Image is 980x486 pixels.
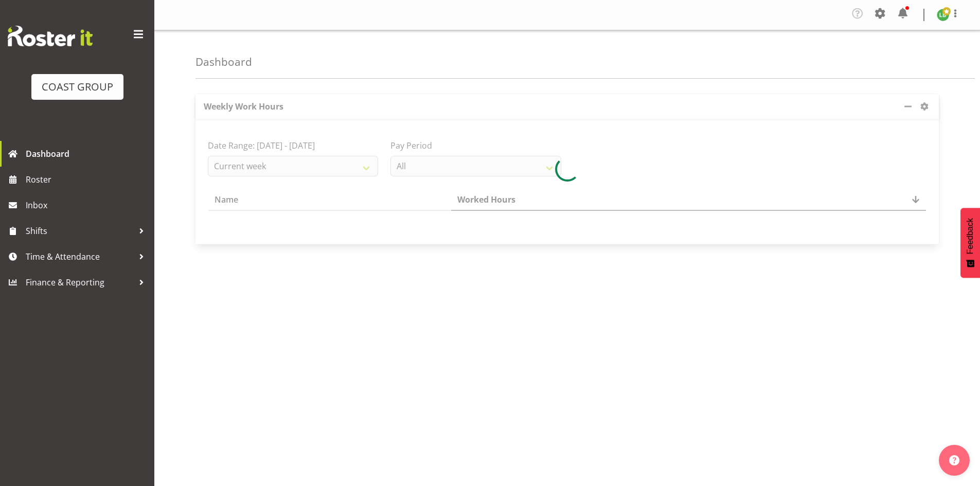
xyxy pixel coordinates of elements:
h4: Dashboard [195,56,252,68]
span: Inbox [26,197,149,213]
span: Dashboard [26,146,149,161]
span: Finance & Reporting [26,275,134,290]
span: Shifts [26,223,134,239]
span: Roster [26,172,149,187]
img: lu-budden8051.jpg [937,9,949,21]
img: Rosterit website logo [8,26,93,46]
div: COAST GROUP [42,79,113,95]
span: Feedback [966,218,975,254]
button: Feedback - Show survey [960,208,980,278]
img: help-xxl-2.png [949,455,959,465]
span: Time & Attendance [26,249,134,264]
